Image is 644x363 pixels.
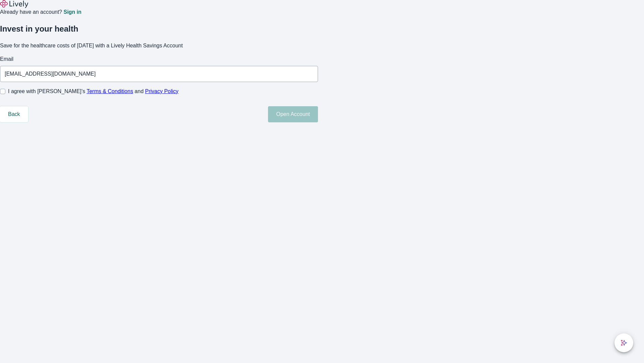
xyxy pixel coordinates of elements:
svg: Lively AI Assistant [621,339,627,346]
a: Sign in [63,9,81,15]
a: Privacy Policy [145,88,179,94]
button: chat [614,333,633,352]
a: Terms & Conditions [87,88,133,94]
span: I agree with [PERSON_NAME]’s and [8,87,178,95]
